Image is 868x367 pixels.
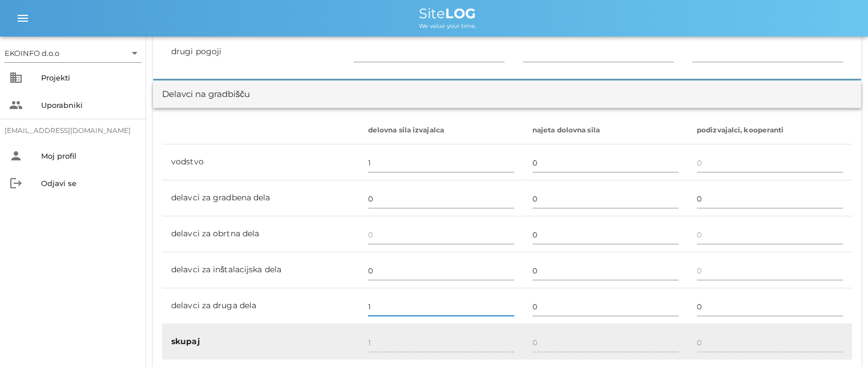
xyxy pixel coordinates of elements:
span: Site [419,5,476,22]
input: 0 [532,297,679,316]
input: 0 [368,297,514,316]
input: 0 [368,189,514,208]
input: 0 [368,154,514,172]
input: 0 [697,225,843,244]
td: delavci za inštalacijska dela [162,252,359,288]
input: 0 [532,261,679,280]
div: Moj profil [41,151,137,160]
i: people [9,98,23,112]
input: 0 [697,154,843,172]
div: EKOINFO d.o.o [5,44,142,62]
div: Pripomoček za klepet [705,244,868,367]
div: Uporabniki [41,100,137,110]
i: menu [16,11,30,25]
i: logout [9,176,23,190]
input: 0 [697,297,843,316]
i: business [9,71,23,84]
div: Projekti [41,73,137,82]
input: 0 [532,225,679,244]
th: podizvajalci, kooperanti [688,117,852,144]
td: delavci za obrtna dela [162,216,359,252]
th: najeta dolovna sila [523,117,688,144]
th: delovna sila izvajalca [359,117,523,144]
b: skupaj [171,336,200,346]
i: arrow_drop_down [128,46,142,60]
td: vodstvo [162,144,359,180]
i: person [9,149,23,163]
td: delavci za gradbena dela [162,180,359,216]
b: LOG [445,5,476,22]
div: Delavci na gradbišču [162,88,250,101]
input: 0 [532,189,679,208]
div: Odjavi se [41,179,137,188]
input: 0 [368,225,514,244]
input: 0 [697,189,843,208]
input: 0 [532,154,679,172]
td: drugi pogoji [162,34,345,70]
span: We value your time. [419,22,476,30]
td: delavci za druga dela [162,288,359,324]
div: EKOINFO d.o.o [5,48,59,58]
input: 0 [697,261,843,280]
input: 0 [368,261,514,280]
iframe: Chat Widget [705,244,868,367]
